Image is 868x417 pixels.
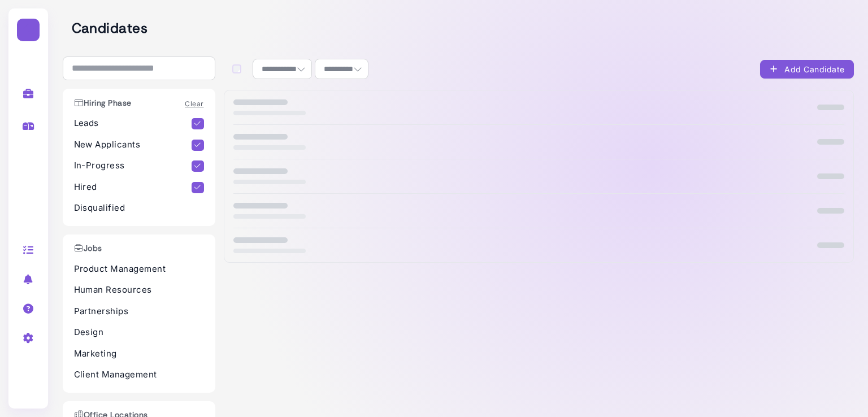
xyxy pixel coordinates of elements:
h2: Candidates [72,20,854,37]
p: Human Resources [74,284,204,297]
p: Marketing [74,347,204,360]
p: Hired [74,181,192,194]
h3: Jobs [68,244,108,253]
p: New Applicants [74,138,192,151]
div: Add Candidate [769,63,845,75]
h3: Hiring Phase [68,98,137,108]
button: Add Candidate [760,60,854,79]
p: Disqualified [74,202,204,215]
p: Product Management [74,263,204,276]
p: Leads [74,117,192,130]
p: Partnerships [74,305,204,318]
p: In-Progress [74,159,192,172]
p: Design [74,326,204,339]
p: Client Management [74,368,204,381]
a: Clear [185,99,203,108]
